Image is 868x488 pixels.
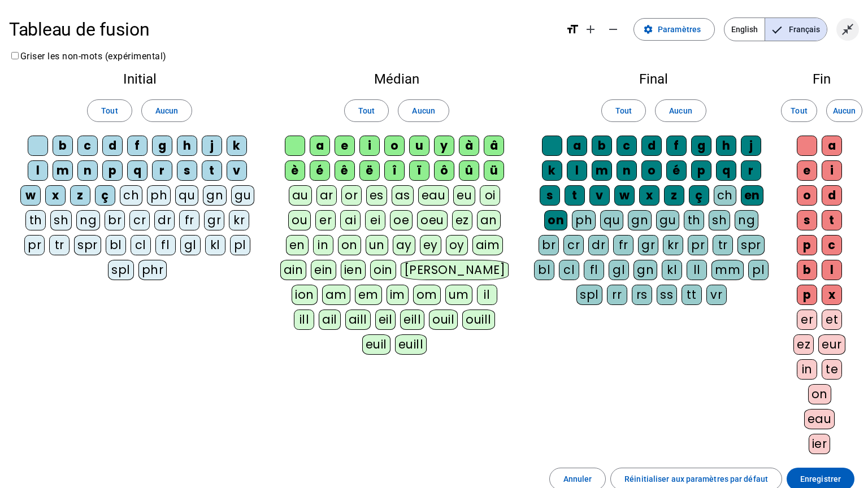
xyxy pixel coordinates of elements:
div: bl [106,235,126,255]
span: Aucun [669,104,692,117]
mat-icon: close_fullscreen [841,23,854,36]
span: Tout [101,104,118,117]
div: in [313,235,333,255]
div: oeu [417,210,448,230]
div: i [359,136,380,156]
div: p [797,285,817,305]
div: d [641,136,662,156]
div: ail [319,310,341,330]
div: sh [709,210,730,230]
div: in [797,359,817,380]
div: ez [452,210,472,230]
mat-icon: settings [643,24,653,34]
div: euill [395,334,427,355]
button: Aucun [398,99,449,122]
div: n [617,160,637,181]
div: b [592,136,612,156]
div: or [341,185,362,206]
div: ng [76,210,100,230]
div: kl [662,260,682,280]
div: s [797,210,817,230]
div: pr [688,235,708,255]
span: English [724,18,765,41]
button: Tout [344,99,389,122]
div: g [691,136,711,156]
div: fr [613,235,633,255]
div: cr [129,210,150,230]
div: kr [663,235,683,255]
div: spr [737,235,765,255]
div: gr [204,210,224,230]
button: Augmenter la taille de la police [579,18,602,41]
div: n [77,160,98,181]
div: î [384,160,405,181]
div: th [25,210,46,230]
div: b [797,260,817,280]
button: Diminuer la taille de la police [602,18,624,41]
div: i [822,160,842,181]
div: ou [288,210,311,230]
div: eur [818,334,845,355]
div: t [565,185,585,206]
div: ï [409,160,429,181]
div: ein [311,260,336,280]
div: qu [600,210,623,230]
span: Réinitialiser aux paramètres par défaut [624,472,768,486]
div: th [684,210,704,230]
div: c [617,136,637,156]
div: phr [138,260,167,280]
div: s [540,185,560,206]
div: om [413,285,441,305]
div: k [542,160,562,181]
input: Griser les non-mots (expérimental) [11,52,19,59]
div: ll [687,260,707,280]
div: p [102,160,123,181]
div: g [152,136,172,156]
div: fr [179,210,199,230]
div: â [484,136,504,156]
h1: Tableau de fusion [9,11,557,47]
div: q [127,160,147,181]
div: l [822,260,842,280]
div: ouil [429,310,458,330]
div: er [315,210,336,230]
div: m [53,160,73,181]
div: br [539,235,559,255]
div: cl [559,260,579,280]
div: [PERSON_NAME] [401,260,509,280]
div: t [202,160,222,181]
div: tr [713,235,733,255]
div: spr [74,235,101,255]
div: em [355,285,382,305]
div: gl [180,235,201,255]
div: q [716,160,736,181]
span: Annuler [563,472,592,486]
div: te [822,359,842,380]
div: x [639,185,659,206]
div: o [797,185,817,206]
span: Tout [358,104,375,117]
div: é [666,160,687,181]
div: d [822,185,842,206]
div: cl [131,235,151,255]
div: p [691,160,711,181]
button: Tout [601,99,646,122]
div: s [177,160,197,181]
div: gr [638,235,658,255]
div: eau [804,409,835,429]
div: o [641,160,662,181]
div: ch [714,185,736,206]
div: ar [316,185,337,206]
div: é [310,160,330,181]
div: ç [95,185,115,206]
div: on [544,210,567,230]
div: es [366,185,387,206]
div: j [202,136,222,156]
button: Tout [87,99,132,122]
div: z [70,185,90,206]
div: cr [563,235,584,255]
div: rr [607,285,627,305]
div: qu [175,185,198,206]
div: w [20,185,41,206]
button: Aucun [655,99,706,122]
